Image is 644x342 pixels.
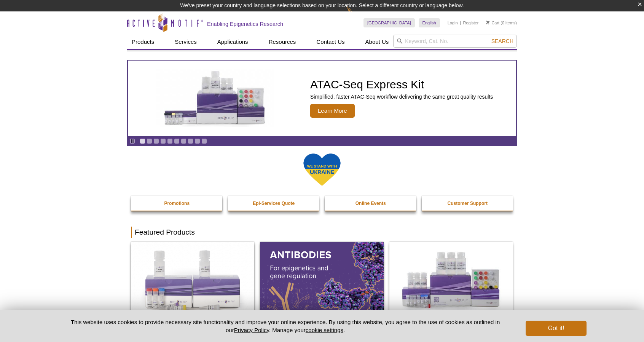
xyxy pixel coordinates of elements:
[526,321,587,336] button: Got it!
[201,138,207,144] a: Go to slide 10
[448,201,488,206] strong: Customer Support
[228,196,320,211] a: Epi-Services Quote
[448,20,458,26] a: Login
[422,196,514,211] a: Customer Support
[57,318,513,334] p: This website uses cookies to provide necessary site functionality and improve your online experie...
[363,18,415,27] a: [GEOGRAPHIC_DATA]
[131,242,254,316] img: DNA Library Prep Kit for Illumina
[460,18,461,27] li: |
[306,327,343,333] button: cookie settings
[131,227,513,238] h2: Featured Products
[253,201,295,206] strong: Epi-Services Quote
[160,138,166,144] a: Go to slide 4
[153,69,278,127] img: ATAC-Seq Express Kit
[486,20,499,26] a: Cart
[213,35,253,49] a: Applications
[207,21,283,27] h2: Enabling Epigenetics Research
[194,138,200,144] a: Go to slide 9
[310,79,493,90] h2: ATAC-Seq Express Kit
[310,104,355,118] span: Learn More
[325,196,417,211] a: Online Events
[463,20,478,26] a: Register
[174,138,180,144] a: Go to slide 6
[389,242,513,316] img: CUT&Tag-IT® Express Assay Kit
[129,138,135,144] a: Toggle autoplay
[264,35,301,49] a: Resources
[153,138,159,144] a: Go to slide 3
[486,21,489,24] img: Your Cart
[170,35,201,49] a: Services
[127,35,159,49] a: Products
[164,201,190,206] strong: Promotions
[419,18,440,27] a: English
[303,153,341,187] img: We Stand With Ukraine
[147,138,152,144] a: Go to slide 2
[167,138,173,144] a: Go to slide 5
[131,196,223,211] a: Promotions
[310,93,493,100] p: Simplified, faster ATAC-Seq workflow delivering the same great quality results
[486,18,517,27] li: (0 items)
[140,138,145,144] a: Go to slide 1
[312,35,349,49] a: Contact Us
[181,138,187,144] a: Go to slide 7
[393,35,517,48] input: Keyword, Cat. No.
[128,61,516,136] article: ATAC-Seq Express Kit
[128,61,516,136] a: ATAC-Seq Express Kit ATAC-Seq Express Kit Simplified, faster ATAC-Seq workflow delivering the sam...
[347,6,367,24] img: Change Here
[361,35,394,49] a: About Us
[260,242,383,316] img: All Antibodies
[489,38,516,45] button: Search
[234,327,269,333] a: Privacy Policy
[188,138,193,144] a: Go to slide 8
[355,201,386,206] strong: Online Events
[491,38,513,44] span: Search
